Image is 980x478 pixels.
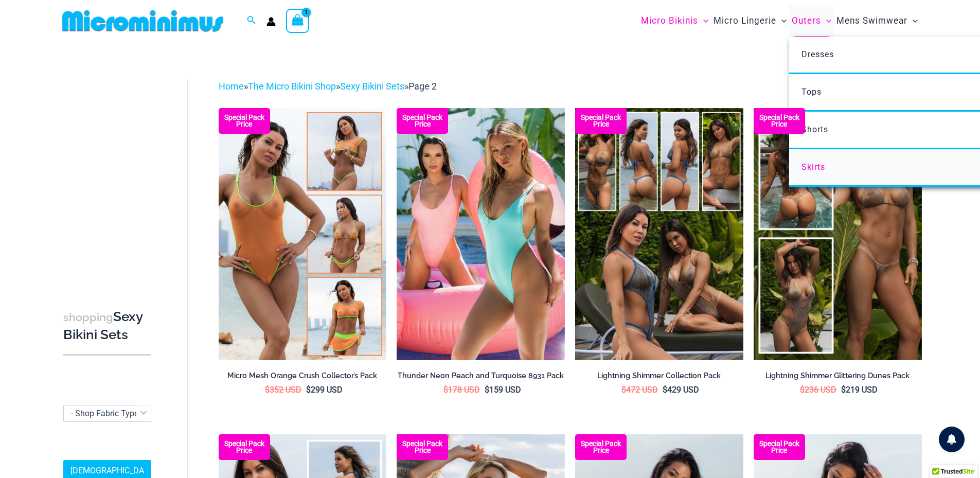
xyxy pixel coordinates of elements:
[789,5,834,37] a: OutersMenu ToggleMenu Toggle
[219,371,387,381] h2: Micro Mesh Orange Crush Collector’s Pack
[265,385,270,395] span: $
[907,8,918,34] span: Menu Toggle
[397,440,448,454] b: Special Pack Price
[485,385,521,395] bdi: 159 USD
[63,311,113,324] span: shopping
[754,108,922,360] a: Lightning Shimmer Dune Lightning Shimmer Glittering Dunes 317 Tri Top 469 Thong 02Lightning Shimm...
[63,405,151,422] span: - Shop Fabric Type
[711,5,789,37] a: Micro LingerieMenu ToggleMenu Toggle
[58,9,227,32] img: MM SHOP LOGO FLAT
[340,81,404,92] a: Sexy Bikini Sets
[800,385,805,395] span: $
[219,440,270,454] b: Special Pack Price
[792,8,821,34] span: Outers
[266,17,276,26] a: Account icon link
[71,409,138,418] span: - Shop Fabric Type
[638,5,711,37] a: Micro BikinisMenu ToggleMenu Toggle
[714,8,776,34] span: Micro Lingerie
[443,385,480,395] bdi: 178 USD
[63,70,156,276] iframe: TrustedSite Certified
[306,385,311,395] span: $
[575,108,743,360] img: Lightning Shimmer Collection
[801,87,822,97] span: Tops
[219,108,387,360] img: Collectors Pack Orange
[575,114,627,128] b: Special Pack Price
[397,371,565,384] a: Thunder Neon Peach and Turquoise 8931 Pack
[443,385,448,395] span: $
[800,385,836,395] bdi: 236 USD
[841,385,846,395] span: $
[821,8,831,34] span: Menu Toggle
[485,385,489,395] span: $
[219,81,437,92] span: » » »
[754,114,805,128] b: Special Pack Price
[219,81,244,92] a: Home
[801,125,828,134] span: Shorts
[575,371,743,384] a: Lightning Shimmer Collection Pack
[754,108,922,360] img: Lightning Shimmer Dune
[219,108,387,360] a: Collectors Pack Orange Micro Mesh Orange Crush 801 One Piece 02Micro Mesh Orange Crush 801 One Pi...
[836,8,907,34] span: Mens Swimwear
[247,14,256,27] a: Search icon link
[801,49,834,59] span: Dresses
[286,9,310,32] a: View Shopping Cart, 1 items
[575,440,627,454] b: Special Pack Price
[397,114,448,128] b: Special Pack Price
[63,308,151,344] h3: Sexy Bikini Sets
[801,162,825,172] span: Skirts
[841,385,878,395] bdi: 219 USD
[219,371,387,384] a: Micro Mesh Orange Crush Collector’s Pack
[621,385,658,395] bdi: 472 USD
[754,371,922,384] a: Lightning Shimmer Glittering Dunes Pack
[754,440,805,454] b: Special Pack Price
[64,405,151,421] span: - Shop Fabric Type
[248,81,336,92] a: The Micro Bikini Shop
[306,385,343,395] bdi: 299 USD
[637,4,922,38] nav: Site Navigation
[754,371,922,381] h2: Lightning Shimmer Glittering Dunes Pack
[397,108,565,360] a: Thunder Pack Thunder Turquoise 8931 One Piece 09v2Thunder Turquoise 8931 One Piece 09v2
[575,371,743,381] h2: Lightning Shimmer Collection Pack
[776,8,787,34] span: Menu Toggle
[698,8,708,34] span: Menu Toggle
[621,385,626,395] span: $
[834,5,920,37] a: Mens SwimwearMenu ToggleMenu Toggle
[408,81,437,92] span: Page 2
[641,8,698,34] span: Micro Bikinis
[663,385,699,395] bdi: 429 USD
[265,385,301,395] bdi: 352 USD
[397,371,565,381] h2: Thunder Neon Peach and Turquoise 8931 Pack
[219,114,270,128] b: Special Pack Price
[397,108,565,360] img: Thunder Pack
[663,385,667,395] span: $
[575,108,743,360] a: Lightning Shimmer Collection Lightning Shimmer Ocean Shimmer 317 Tri Top 469 Thong 08Lightning Sh...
